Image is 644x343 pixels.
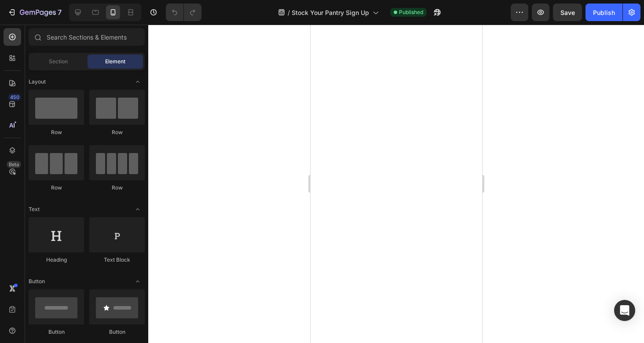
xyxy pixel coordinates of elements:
[131,202,145,216] span: Toggle open
[89,328,145,336] div: Button
[288,8,290,17] span: /
[166,4,201,21] div: Undo/Redo
[593,8,615,17] div: Publish
[29,78,46,86] span: Layout
[399,8,423,16] span: Published
[58,7,62,18] p: 7
[89,128,145,136] div: Row
[49,58,68,66] span: Section
[614,300,635,321] div: Open Intercom Messenger
[29,256,84,264] div: Heading
[89,184,145,192] div: Row
[29,184,84,192] div: Row
[29,128,84,136] div: Row
[29,28,145,46] input: Search Sections & Elements
[105,58,125,66] span: Element
[311,25,482,343] iframe: Design area
[8,94,21,101] div: 450
[7,161,21,168] div: Beta
[4,4,66,21] button: 7
[292,8,369,17] span: Stock Your Pantry Sign Up
[131,274,145,288] span: Toggle open
[585,4,622,21] button: Publish
[560,9,575,16] span: Save
[29,205,40,213] span: Text
[131,75,145,89] span: Toggle open
[29,277,45,285] span: Button
[553,4,582,21] button: Save
[29,328,84,336] div: Button
[89,256,145,264] div: Text Block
